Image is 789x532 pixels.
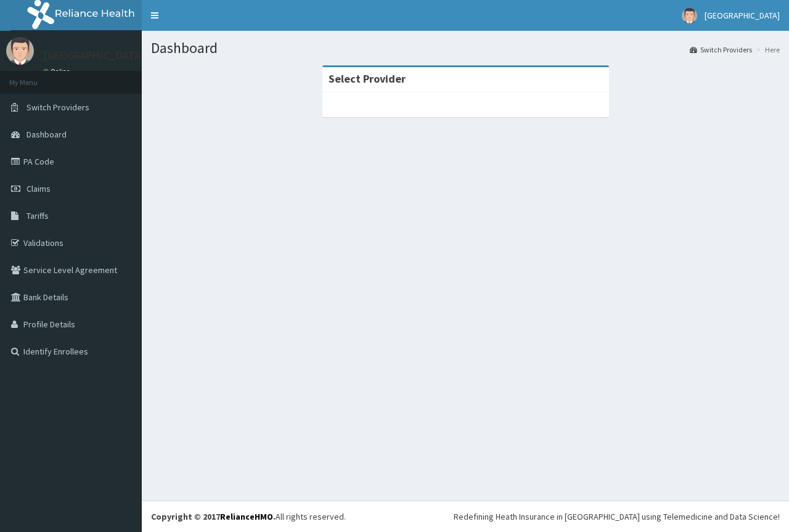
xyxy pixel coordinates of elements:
strong: Copyright © 2017 . [151,511,276,522]
li: Here [753,44,780,55]
strong: Select Provider [329,72,406,86]
img: User Image [6,37,34,65]
div: Redefining Heath Insurance in [GEOGRAPHIC_DATA] using Telemedicine and Data Science! [454,510,780,523]
span: Claims [27,183,51,194]
a: Switch Providers [690,44,752,55]
h1: Dashboard [151,40,780,56]
a: Online [43,67,73,76]
span: Switch Providers [27,102,89,113]
span: Tariffs [27,210,49,221]
img: User Image [682,8,697,23]
span: [GEOGRAPHIC_DATA] [705,10,780,21]
p: [GEOGRAPHIC_DATA] [43,50,145,61]
footer: All rights reserved. [142,501,789,532]
span: Dashboard [27,129,67,140]
a: RelianceHMO [220,511,273,522]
